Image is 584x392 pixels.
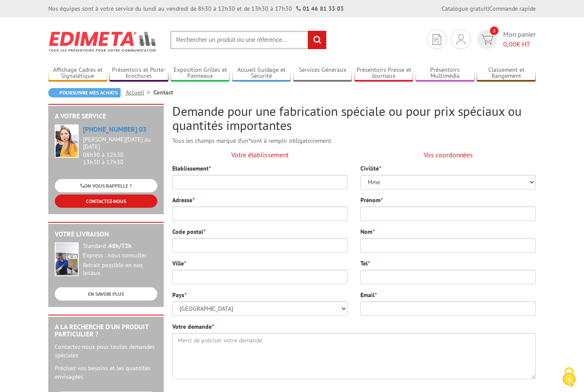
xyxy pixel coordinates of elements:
[558,366,580,388] img: Cookies (fenêtre modale)
[83,136,157,165] div: 08h30 à 12h30 13h30 à 17h30
[354,66,413,80] a: Présentoirs Presse et Journaux
[232,66,291,80] a: Accueil Guidage et Sécurité
[48,88,121,97] a: Poursuivre mes achats
[360,196,383,204] label: Prénom
[416,66,475,80] a: Présentoirs Multimédia
[442,4,536,13] div: |
[55,230,157,238] h2: Votre livraison
[360,164,381,173] label: Civilité
[126,88,153,96] a: Accueil
[55,179,157,192] a: ON VOUS RAPPELLE ?
[433,34,441,45] img: devis rapide
[360,227,375,236] label: Nom
[55,242,79,276] img: widget-livraison.jpg
[172,322,214,331] label: Votre demande
[55,124,79,158] img: widget-service.jpg
[503,39,536,49] span: € HT
[83,136,157,150] div: [PERSON_NAME][DATE] au [DATE]
[55,323,157,338] h2: A la recherche d'un produit particulier ?
[360,259,370,268] label: Tel
[172,291,186,299] label: Pays
[503,29,536,49] span: Mon panier
[172,150,348,160] p: Votre établissement
[83,242,157,250] div: Standard :
[55,342,157,360] p: Contactez-nous pour toutes demandes spéciales
[83,252,157,259] div: Express : nous consulter
[456,34,466,44] img: devis rapide
[83,125,147,133] a: [PHONE_NUMBER] 03
[360,291,377,299] label: Email
[477,66,536,80] a: Classement et Rangement
[475,29,536,49] a: devis rapide 0 Mon panier 0,00€ HT
[48,4,344,13] div: Nos équipes sont à votre service du lundi au vendredi de 8h30 à 12h30 et de 13h30 à 17h30
[170,31,327,49] input: Rechercher un produit ou une référence...
[171,66,230,80] a: Exposition Grilles et Panneaux
[303,5,344,12] a: 01 46 81 33 03
[48,66,107,80] a: Affichage Cadres et Signalétique
[172,196,195,204] label: Adresse
[172,259,186,268] label: Ville
[172,164,211,173] label: Etablissement
[442,5,488,12] a: Catalogue gratuit
[490,27,498,35] span: 0
[554,363,584,392] button: Cookies (fenêtre modale)
[55,287,157,301] a: EN SAVOIR PLUS
[83,262,157,277] div: Retrait possible en nos locaux
[172,227,205,236] label: Code postal
[153,88,173,97] li: Contact
[109,242,132,250] strong: 48h/72h
[109,66,168,80] a: Présentoirs et Porte-brochures
[55,112,157,120] h2: A votre service
[172,137,331,144] span: Tous les champs marqué d'un sont à remplir obligatoirement
[172,104,536,132] h2: Demande pour une fabrication spéciale ou pour prix spéciaux ou quantités importantes
[481,35,493,44] img: devis rapide
[48,26,157,57] img: Edimeta
[293,66,352,80] a: Services Généraux
[360,150,536,160] p: Vos coordonnées
[55,195,157,208] a: CONTACTEZ-NOUS
[55,364,157,381] p: Précisez vos besoins et les quantités envisagées
[503,40,516,48] span: 0,00
[489,5,536,12] a: Commande rapide
[308,31,326,49] input: rechercher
